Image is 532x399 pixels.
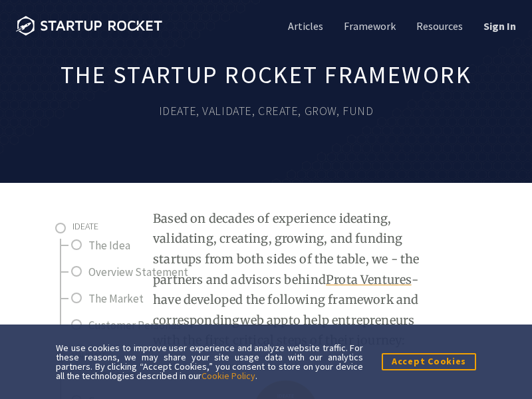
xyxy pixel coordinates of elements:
[153,209,420,351] p: Based on decades of experience ideating, validating, creating, growing, and funding startups from...
[240,313,288,328] a: web app
[72,220,98,232] span: Ideate
[56,343,363,380] div: We use cookies to improve user experience and analyze website traffic. For these reasons, we may ...
[88,262,205,283] a: Overview Statement
[285,19,323,33] a: Articles
[88,315,205,336] a: Customer Personas
[341,19,396,33] a: Framework
[414,19,463,33] a: Resources
[326,272,412,287] a: Prota Ventures
[201,370,255,382] a: Cookie Policy
[382,353,476,370] button: Accept Cookies
[88,235,205,256] a: The Idea
[481,19,516,33] a: Sign In
[88,289,205,309] a: The Market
